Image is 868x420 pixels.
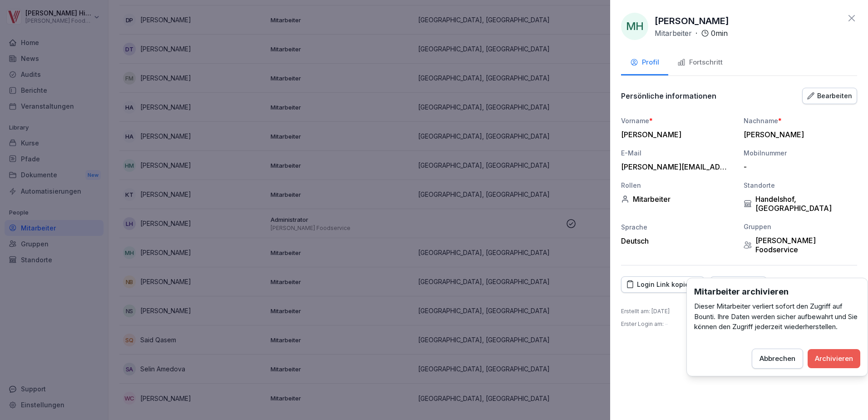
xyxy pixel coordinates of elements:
[815,354,853,364] div: Archivieren
[744,195,857,213] div: Handelshof, [GEOGRAPHIC_DATA]
[668,51,732,75] button: Fortschritt
[621,222,735,232] div: Sprache
[621,162,730,171] div: [PERSON_NAME][EMAIL_ADDRESS][PERSON_NAME][DOMAIN_NAME]
[744,222,857,231] div: Gruppen
[621,51,668,75] button: Profil
[744,162,853,171] div: -
[621,148,735,158] div: E-Mail
[655,14,729,28] p: [PERSON_NAME]
[621,116,735,125] div: Vorname
[807,91,852,101] div: Bearbeiten
[744,180,857,190] div: Standorte
[694,285,860,298] h3: Mitarbeiter archivieren
[621,130,730,139] div: [PERSON_NAME]
[621,180,735,190] div: Rollen
[710,276,767,293] button: Archivieren
[621,13,648,40] div: MH
[655,28,692,39] p: Mitarbeiter
[621,276,705,293] button: Login Link kopieren
[802,88,857,104] button: Bearbeiten
[759,354,795,364] div: Abbrechen
[621,236,735,245] div: Deutsch
[744,236,857,254] div: [PERSON_NAME] Foodservice
[808,349,860,368] button: Archivieren
[677,57,723,68] div: Fortschritt
[752,349,803,369] button: Abbrechen
[621,320,668,328] p: Erster Login am :
[621,195,735,204] div: Mitarbeiter
[630,57,659,68] div: Profil
[665,320,668,327] span: –
[744,148,857,158] div: Mobilnummer
[694,301,860,332] p: Dieser Mitarbeiter verliert sofort den Zugriff auf Bounti. Ihre Daten werden sicher aufbewahrt un...
[626,280,700,290] div: Login Link kopieren
[621,91,716,100] p: Persönliche informationen
[621,307,670,315] p: Erstellt am : [DATE]
[744,116,857,125] div: Nachname
[744,130,853,139] div: [PERSON_NAME]
[655,28,728,39] div: ·
[711,28,728,39] p: 0 min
